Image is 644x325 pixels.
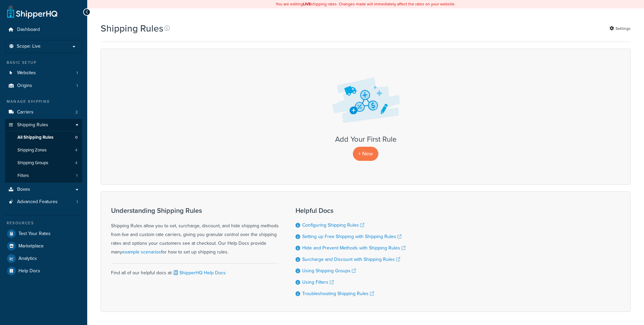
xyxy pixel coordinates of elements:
[17,122,48,128] span: Shipping Rules
[5,80,82,92] li: Origins
[302,244,406,251] a: Hide and Prevent Methods with Shipping Rules
[172,269,226,276] a: ShipperHQ Help Docs
[5,144,82,156] li: Shipping Zones
[76,199,78,205] span: 1
[122,248,161,256] a: example scenarios
[17,147,47,153] span: Shipping Zones
[5,183,82,196] a: Boxes
[5,99,82,104] div: Manage Shipping
[5,24,82,36] a: Dashboard
[5,131,82,144] a: All Shipping Rules 0
[75,160,77,166] span: 4
[17,70,36,76] span: Websites
[18,268,40,274] span: Help Docs
[5,157,82,169] a: Shipping Groups 4
[353,147,378,160] a: + New
[302,279,334,286] a: Using Filters
[111,207,279,257] div: Shipping Rules allow you to set, surcharge, discount, and hide shipping methods from live and cus...
[5,240,82,252] a: Marketplace
[17,44,41,49] span: Scope: Live
[76,173,77,179] span: 1
[17,160,48,166] span: Shipping Groups
[358,150,373,157] span: + New
[76,83,78,89] span: 1
[302,290,374,297] a: Troubleshooting Shipping Rules
[5,220,82,226] div: Resources
[302,267,356,274] a: Using Shipping Groups
[5,170,82,182] a: Filters 1
[609,24,631,33] a: Settings
[5,67,82,79] li: Websites
[17,109,34,115] span: Carriers
[17,199,58,205] span: Advanced Features
[5,265,82,277] a: Help Docs
[108,135,624,143] h3: Add Your First Rule
[296,207,406,214] h3: Helpful Docs
[18,231,51,237] span: Test Your Rates
[101,22,163,35] h1: Shipping Rules
[5,131,82,144] li: All Shipping Rules
[17,83,32,89] span: Origins
[5,196,82,208] li: Advanced Features
[302,233,401,240] a: Setting up Free Shipping with Shipping Rules
[111,207,279,214] h3: Understanding Shipping Rules
[303,1,311,7] b: LIVE
[5,196,82,208] a: Advanced Features 1
[75,147,77,153] span: 4
[5,80,82,92] a: Origins 1
[17,187,30,192] span: Boxes
[75,135,77,140] span: 0
[111,263,279,277] div: Find all of our helpful docs at:
[5,119,82,183] li: Shipping Rules
[17,173,29,179] span: Filters
[5,252,82,265] a: Analytics
[5,60,82,65] div: Basic Setup
[5,157,82,169] li: Shipping Groups
[76,70,78,76] span: 1
[18,256,37,262] span: Analytics
[302,256,400,263] a: Surcharge and Discount with Shipping Rules
[5,144,82,156] a: Shipping Zones 4
[5,170,82,182] li: Filters
[18,243,44,249] span: Marketplace
[5,106,82,119] a: Carriers 2
[302,222,364,229] a: Configuring Shipping Rules
[17,27,40,33] span: Dashboard
[5,106,82,119] li: Carriers
[7,5,57,18] a: ShipperHQ Home
[5,228,82,240] a: Test Your Rates
[17,135,53,140] span: All Shipping Rules
[5,67,82,79] a: Websites 1
[75,109,78,115] span: 2
[5,119,82,131] a: Shipping Rules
